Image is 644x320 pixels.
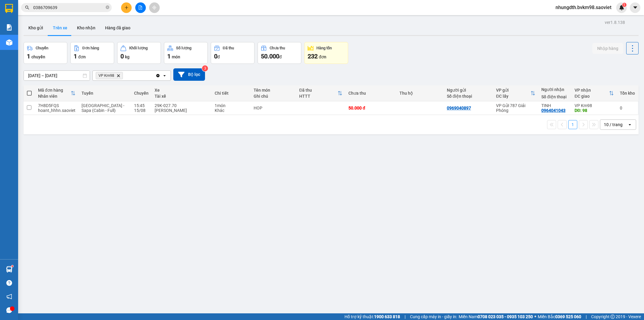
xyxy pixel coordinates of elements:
div: Xe [155,88,209,93]
span: 50.000 [261,53,279,60]
div: Đã thu [223,46,234,50]
span: copyright [610,315,615,319]
button: Bộ lọc [173,68,205,81]
strong: 0369 525 060 [555,314,581,319]
span: question-circle [6,280,12,286]
div: ver 1.8.138 [605,19,625,26]
img: logo-vxr [5,4,13,13]
div: Chưa thu [348,91,393,96]
div: 15:45 [134,103,149,108]
div: DĐ: 98 [575,108,614,113]
div: 50.000 đ [348,106,393,110]
div: Thu hộ [399,91,441,96]
sup: 3 [202,65,208,71]
div: Số điện thoại [541,94,569,99]
div: Tài xế [155,94,209,99]
div: 0964041043 [541,108,566,113]
th: Toggle SortBy [35,85,78,101]
div: HTTT [299,94,338,99]
div: Tên món [254,88,293,93]
svg: Clear all [155,73,160,78]
input: Tìm tên, số ĐT hoặc mã đơn [33,4,104,11]
button: Trên xe [48,21,72,35]
div: Ghi chú [254,94,293,99]
svg: open [627,122,632,127]
div: [PERSON_NAME] [155,108,209,113]
span: | [586,313,587,320]
div: Tồn kho [620,91,635,96]
th: Toggle SortBy [296,85,345,101]
div: ĐC giao [575,94,609,99]
button: Đã thu0đ [211,42,255,64]
div: Khác [215,108,248,113]
span: 0 [214,53,217,60]
div: Hàng tồn [316,46,332,50]
div: ĐC lấy [496,94,530,99]
div: VP Km98 [575,103,614,108]
img: warehouse-icon [6,266,12,273]
span: VP Km98, close by backspace [96,72,123,79]
span: aim [152,5,156,10]
span: 1 [27,53,30,60]
span: caret-down [633,5,638,10]
div: Chi tiết [215,91,248,96]
span: 232 [308,53,318,60]
strong: 0708 023 035 - 0935 103 250 [478,314,533,319]
span: Cung cấp máy in - giấy in: [410,313,457,320]
span: nhungdth.bvkm98.saoviet [551,4,616,11]
input: Selected VP Km98. [124,73,125,79]
div: 29K-027.70 [155,103,209,108]
div: VP gửi [496,88,530,93]
div: Số điện thoại [447,94,490,99]
button: aim [149,2,160,13]
svg: Delete [117,74,120,77]
span: | [405,313,405,320]
span: đ [217,54,220,59]
button: file-add [135,2,146,13]
img: icon-new-feature [619,5,624,10]
div: 15/08 [134,108,149,113]
button: Nhập hàng [592,43,623,54]
div: 1 món [215,103,248,108]
div: HOP [254,106,293,110]
div: 7H8D5FQS [38,103,75,108]
div: Chuyến [36,46,48,50]
div: Khối lượng [129,46,148,50]
span: món [172,54,180,59]
span: message [6,307,12,313]
span: Miền Bắc [538,313,581,320]
div: Số lượng [176,46,191,50]
span: kg [125,54,130,59]
div: 0 [620,106,635,110]
div: 0969040897 [447,106,471,110]
span: VP Km98 [98,73,114,78]
span: đơn [319,54,326,59]
button: caret-down [630,2,640,13]
button: 1 [568,120,577,129]
span: đơn [78,54,86,59]
span: đ [279,54,282,59]
span: plus [124,5,129,10]
div: Tuyến [82,91,128,96]
span: [GEOGRAPHIC_DATA] - Sapa (Cabin - Full) [82,103,124,113]
span: chuyến [31,54,45,59]
button: Chưa thu50.000đ [258,42,301,64]
button: Số lượng1món [164,42,208,64]
span: ⚪️ [534,315,536,318]
span: Miền Nam [459,313,533,320]
span: Hỗ trợ kỹ thuật: [344,313,400,320]
img: solution-icon [6,24,12,31]
span: 1 [74,53,77,60]
button: plus [121,2,132,13]
span: 0 [120,53,124,60]
div: Chưa thu [270,46,285,50]
span: 1 [167,53,171,60]
svg: open [162,73,167,78]
span: search [25,5,29,10]
sup: 1 [622,3,626,7]
button: Kho gửi [24,21,48,35]
button: Đơn hàng1đơn [70,42,114,64]
div: VP Gửi 787 Giải Phóng [496,103,535,113]
strong: 1900 633 818 [374,314,400,319]
div: TINH [541,103,569,108]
